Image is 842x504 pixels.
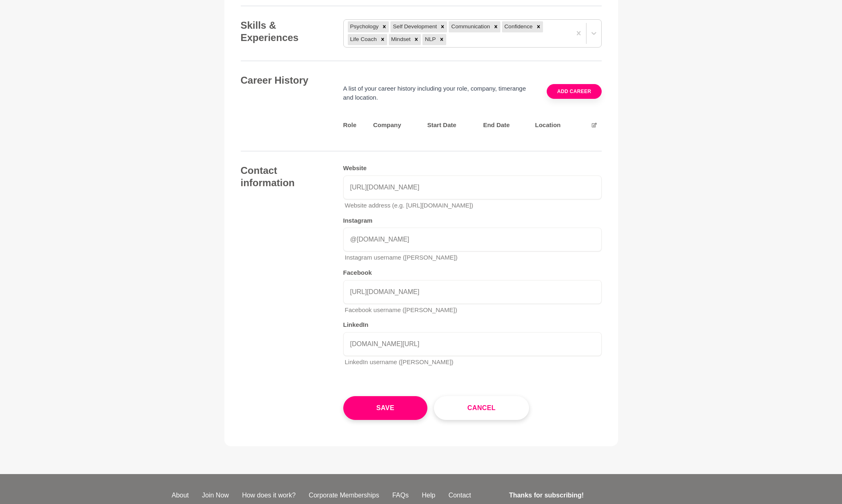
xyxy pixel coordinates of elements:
h5: Company [373,121,422,129]
button: Cancel [434,396,529,420]
a: Corporate Memberships [302,490,386,500]
h4: Career History [241,74,327,87]
h5: Facebook [343,269,602,277]
a: About [165,490,196,500]
h5: Start Date [427,121,478,129]
a: Help [415,490,442,500]
h4: Contact information [241,164,327,189]
h4: Skills & Experiences [241,19,327,44]
p: Instagram username ([PERSON_NAME]) [345,253,602,262]
div: Mindset [389,34,412,45]
a: Join Now [195,490,235,500]
div: Confidence [502,21,534,32]
p: A list of your career history including your role, company, timerange and location. [343,84,537,103]
input: LinkedIn username [343,332,602,356]
button: Add career [547,84,601,99]
input: Website address (https://yourwebsite.com) [343,176,602,199]
a: FAQs [386,490,415,500]
h5: Location [535,121,580,129]
h5: Website [343,164,602,172]
h5: LinkedIn [343,321,602,329]
div: NLP [422,34,437,45]
div: Psychology [348,21,380,32]
h5: Role [343,121,368,129]
h5: Instagram [343,217,602,225]
div: Life Coach [348,34,378,45]
a: Contact [442,490,477,500]
p: Facebook username ([PERSON_NAME]) [345,306,602,315]
div: Self Development [390,21,438,32]
div: Communication [449,21,491,32]
input: Facebook username [343,280,602,304]
p: Website address (e.g. [URL][DOMAIN_NAME]) [345,201,602,210]
button: Save [343,396,428,420]
input: Instagram username [343,228,602,251]
h5: End Date [483,121,530,129]
h4: Thanks for subscribing! [509,490,665,500]
p: LinkedIn username ([PERSON_NAME]) [345,358,602,367]
a: How does it work? [235,490,302,500]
